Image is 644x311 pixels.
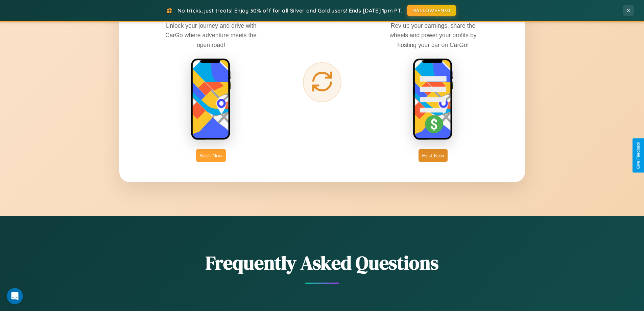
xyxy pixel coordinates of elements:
img: rent phone [191,58,231,141]
div: Give Feedback [636,142,641,169]
p: Unlock your journey and drive with CarGo where adventure meets the open road! [160,21,262,49]
span: No tricks, just treats! Enjoy 30% off for all Silver and Gold users! Ends [DATE] 1pm PT. [177,7,402,14]
button: Book Now [196,149,226,162]
h2: Frequently Asked Questions [119,250,525,276]
iframe: Intercom live chat [7,288,23,304]
button: HALLOWEEN30 [407,5,456,16]
img: host phone [413,58,453,141]
p: Rev up your earnings, share the wheels and power your profits by hosting your car on CarGo! [382,21,484,49]
button: Host Now [419,149,447,162]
